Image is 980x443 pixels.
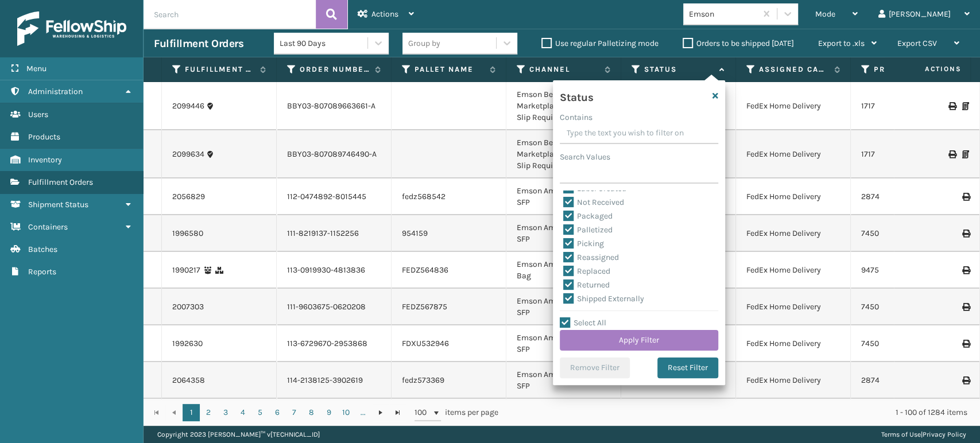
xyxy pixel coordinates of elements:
[376,408,385,417] span: Go to the next page
[881,430,921,438] a: Terms of Use
[861,375,880,385] a: 2874
[736,130,851,178] td: FedEx Home Delivery
[563,252,619,262] label: Reassigned
[172,265,200,276] a: 1990217
[888,60,968,79] span: Actions
[392,252,506,289] td: FEDZ564836
[962,102,969,110] i: Print Packing Slip
[392,325,506,362] td: FDXU532946
[962,193,969,201] i: Print Label
[861,302,879,312] a: 7450
[300,64,369,75] label: Order Number
[277,252,392,289] td: 113-0919930-4813836
[529,64,599,75] label: Channel
[277,325,392,362] td: 113-6729670-2953868
[897,38,937,48] span: Export CSV
[506,215,621,252] td: Emson Amazon Realco SFP
[962,266,969,274] i: Print Label
[28,267,56,277] span: Reports
[320,404,338,421] a: 9
[280,37,369,49] div: Last 90 Days
[234,404,251,421] a: 4
[217,404,234,421] a: 3
[689,8,757,20] div: Emson
[560,123,718,144] input: Type the text you wish to filter on
[560,318,606,328] label: Select All
[172,100,204,112] a: 2099446
[277,215,392,252] td: 111-8219137-1152256
[28,155,62,165] span: Inventory
[563,211,613,221] label: Packaged
[277,82,392,130] td: BBY03-807089663661-A
[736,362,851,399] td: FedEx Home Delivery
[172,375,205,386] a: 2064358
[948,102,955,110] i: Print Label
[28,222,68,232] span: Containers
[818,38,865,48] span: Export to .xls
[736,215,851,252] td: FedEx Home Delivery
[371,9,398,19] span: Actions
[563,225,613,235] label: Palletized
[962,303,969,311] i: Print Label
[644,64,714,75] label: Status
[874,64,943,75] label: Product SKU
[541,38,659,48] label: Use regular Palletizing mode
[392,215,506,252] td: 954159
[962,340,969,348] i: Print Label
[415,404,498,421] span: items per page
[185,64,254,75] label: Fulfillment Order Id
[415,64,484,75] label: Pallet Name
[560,330,718,351] button: Apply Filter
[948,150,955,158] i: Print Label
[563,280,610,290] label: Returned
[28,110,48,119] span: Users
[962,230,969,238] i: Print Label
[506,252,621,289] td: Emson Amazon Brown Bag
[28,177,93,187] span: Fulfillment Orders
[563,266,610,276] label: Replaced
[286,404,303,421] a: 7
[172,149,204,160] a: 2099634
[506,362,621,399] td: Emson Amazon Realco SFP
[415,407,432,418] span: 100
[861,149,875,159] a: 1717
[408,37,440,49] div: Group by
[172,301,204,313] a: 2007303
[962,150,969,158] i: Print Packing Slip
[157,426,320,443] p: Copyright 2023 [PERSON_NAME]™ v [TECHNICAL_ID]
[183,404,200,421] a: 1
[815,9,835,19] span: Mode
[172,191,205,203] a: 2056829
[683,38,794,48] label: Orders to be shipped [DATE]
[736,178,851,215] td: FedEx Home Delivery
[28,132,60,142] span: Products
[277,130,392,178] td: BBY03-807089746490-A
[861,192,880,201] a: 2874
[355,404,372,421] a: ...
[560,87,593,104] h4: Status
[372,404,389,421] a: Go to the next page
[657,357,718,378] button: Reset Filter
[736,289,851,325] td: FedEx Home Delivery
[514,407,967,418] div: 1 - 100 of 1284 items
[736,82,851,130] td: FedEx Home Delivery
[28,244,57,254] span: Batches
[861,101,875,111] a: 1717
[17,11,126,46] img: logo
[172,338,203,349] a: 1992630
[563,294,644,304] label: Shipped Externally
[962,376,969,384] i: Print Label
[200,404,217,421] a: 2
[506,130,621,178] td: Emson BestBuy Marketplace (Packing Slip Required)
[393,408,402,417] span: Go to the last page
[269,404,286,421] a: 6
[338,404,355,421] a: 10
[560,357,630,378] button: Remove Filter
[28,87,83,96] span: Administration
[736,325,851,362] td: FedEx Home Delivery
[28,200,88,209] span: Shipment Status
[560,111,592,123] label: Contains
[759,64,828,75] label: Assigned Carrier Service
[392,178,506,215] td: fedz568542
[861,339,879,348] a: 7450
